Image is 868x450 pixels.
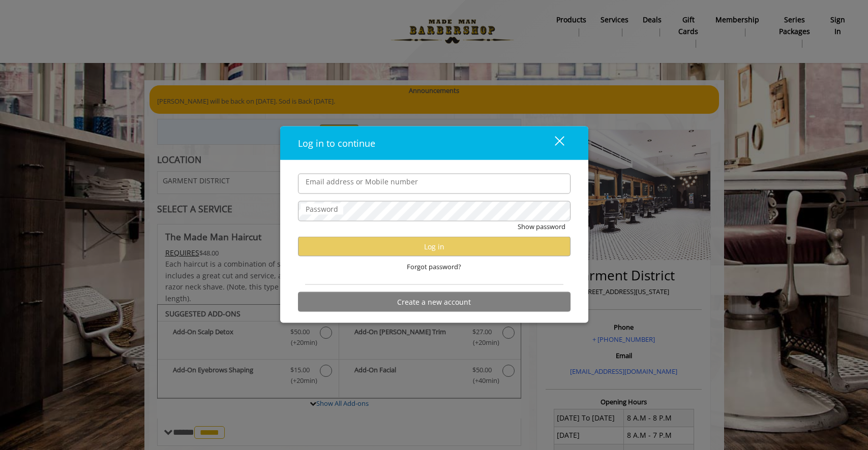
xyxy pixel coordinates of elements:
[518,221,565,232] button: Show password
[298,201,571,221] input: Password
[298,237,571,256] button: Log in
[536,133,571,153] button: close dialog
[301,203,343,214] label: Password
[298,137,375,149] span: Log in to continue
[301,176,423,187] label: Email address or Mobile number
[298,173,571,194] input: Email address or Mobile number
[298,292,571,312] button: Create a new account
[407,262,461,272] span: Forgot password?
[543,135,563,150] div: close dialog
